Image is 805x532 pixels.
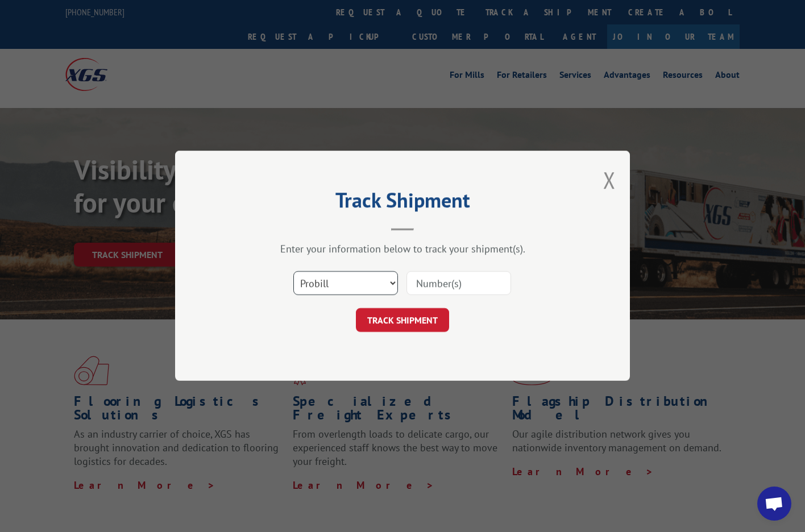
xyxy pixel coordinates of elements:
[356,309,449,332] button: TRACK SHIPMENT
[757,487,791,521] div: Open chat
[603,165,616,195] button: Close modal
[406,272,511,296] input: Number(s)
[232,192,573,214] h2: Track Shipment
[232,243,573,256] div: Enter your information below to track your shipment(s).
